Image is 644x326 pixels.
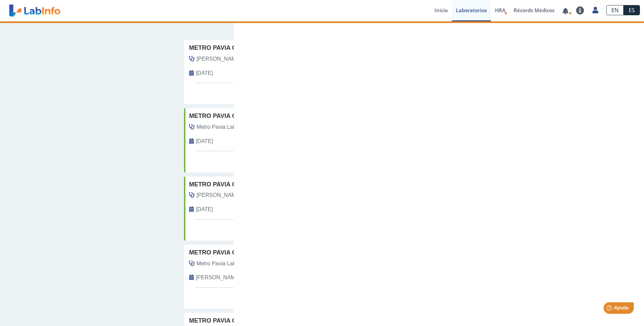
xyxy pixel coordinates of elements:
[584,300,637,319] iframe: Help widget launcher
[184,83,630,104] a: Ver Resultado
[189,248,287,257] span: Metro Pavia Clinic Carolina
[606,5,624,15] a: EN
[196,205,213,213] span: 2025-05-16
[189,316,287,325] span: Metro Pavia Clinic Carolina
[196,273,257,282] span: 2025-01-27
[197,55,241,63] span: Roman, Maria
[189,43,287,53] span: Metro Pavia Clinic Carolina
[197,123,271,131] span: Metro Pavia Laboratorio, Labor
[197,191,241,199] span: Castillo Mieses, Cristina
[189,111,287,121] span: Metro Pavia Clinic Carolina
[189,180,287,189] span: Metro Pavia Clinic Carolina
[196,69,213,77] span: 2025-08-25
[624,5,640,15] a: ES
[184,288,630,309] a: Ver Resultado
[197,260,271,268] span: Metro Pavia Laboratorio, Labor
[495,7,505,14] span: HRA
[196,137,213,145] span: 2025-06-02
